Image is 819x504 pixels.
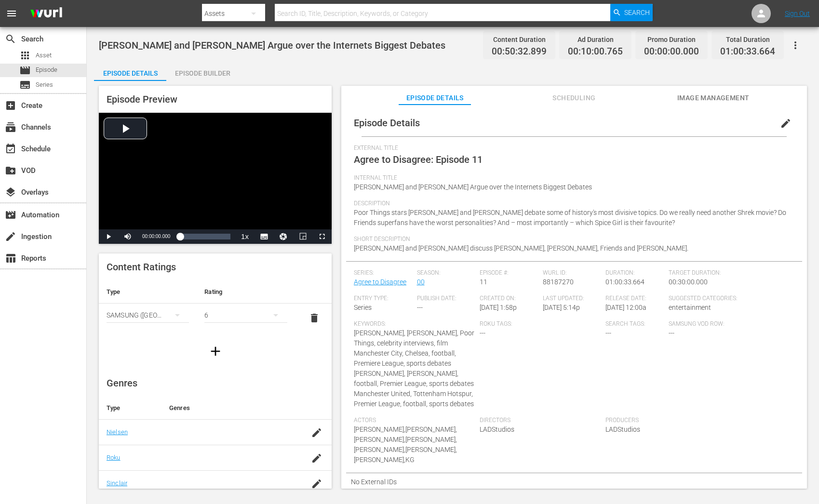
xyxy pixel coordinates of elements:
span: LADStudios [605,425,640,433]
span: Episode [36,65,57,75]
th: Genres [161,397,302,420]
span: 01:00:33.664 [605,278,644,286]
span: 01:00:33.664 [720,46,775,57]
a: Sign Out [785,10,810,17]
span: Episode #: [480,269,538,277]
span: 00:00:00.000 [644,46,699,57]
span: Created On: [480,295,538,303]
span: Directors [480,417,601,424]
span: Producers [605,417,726,424]
button: Playback Rate [235,229,255,244]
span: 00:00:00.000 [142,234,170,239]
span: Episode [19,65,31,76]
div: Promo Duration [644,33,699,46]
span: Keywords: [354,320,475,328]
span: Episode Preview [107,93,177,105]
span: Channels [5,121,16,133]
button: Search [610,4,653,21]
span: Samsung VOD Row: [669,320,727,328]
span: Entry Type: [354,295,412,303]
span: LADStudios [480,425,514,433]
span: 00:30:00.000 [669,278,708,286]
button: Fullscreen [312,229,332,244]
span: Content Ratings [107,261,176,273]
span: Agree to Disagree: Episode 11 [354,154,483,165]
button: edit [774,112,797,135]
div: Ad Duration [568,33,623,46]
span: Series: [354,269,412,277]
div: No External IDs [346,473,802,491]
span: [PERSON_NAME] and [PERSON_NAME] Argue over the Internets Biggest Debates [354,183,592,191]
span: Duration: [605,269,664,277]
span: menu [6,8,17,19]
div: SAMSUNG ([GEOGRAPHIC_DATA] (Republic of)) [107,302,189,329]
span: VOD [5,165,16,176]
span: Target Duration: [669,269,790,277]
span: Suggested Categories: [669,295,790,303]
span: 00:50:32.899 [492,46,547,57]
div: 6 [204,302,287,329]
th: Type [99,280,197,304]
span: Season: [417,269,475,277]
span: [DATE] 12:00a [605,304,646,311]
span: entertainment [669,304,711,311]
span: Episode Details [354,117,420,129]
span: Release Date: [605,295,664,303]
span: 00:10:00.765 [568,46,623,57]
span: Series [19,79,31,91]
span: Genres [107,377,137,389]
a: 00 [417,278,425,286]
span: Search [5,33,16,45]
span: Series [354,304,372,311]
span: Search [624,4,650,21]
span: Search Tags: [605,320,664,328]
span: Poor Things stars [PERSON_NAME] and [PERSON_NAME] debate some of history's most divisive topics. ... [354,209,786,226]
button: Episode Builder [166,62,239,81]
span: Asset [36,51,52,60]
a: Sinclair [107,479,127,487]
span: 88187270 [543,278,574,286]
span: Schedule [5,143,16,155]
span: edit [780,118,792,129]
span: Publish Date: [417,295,475,303]
span: Ingestion [5,231,16,242]
span: Scheduling [538,92,610,104]
div: Total Duration [720,33,775,46]
a: Nielsen [107,428,128,436]
span: 11 [480,278,487,286]
span: [DATE] 5:14p [543,304,580,311]
span: --- [417,304,423,311]
a: Agree to Disagree [354,278,406,286]
span: Series [36,80,53,90]
span: Reports [5,252,16,264]
div: Episode Details [94,62,166,85]
span: Create [5,100,16,111]
span: --- [605,329,611,337]
span: Wurl ID: [543,269,601,277]
span: delete [309,312,320,324]
span: External Title [354,145,790,152]
th: Type [99,397,161,420]
th: Rating [197,280,295,304]
span: [PERSON_NAME],[PERSON_NAME],[PERSON_NAME],[PERSON_NAME],[PERSON_NAME],[PERSON_NAME],[PERSON_NAME],KG [354,425,457,464]
span: Description [354,200,790,208]
button: Subtitles [255,229,274,244]
button: Jump To Time [274,229,293,244]
span: Last Updated: [543,295,601,303]
button: Play [99,229,118,244]
span: [PERSON_NAME] and [PERSON_NAME] Argue over the Internets Biggest Debates [99,40,445,51]
button: delete [303,306,326,330]
span: Roku Tags: [480,320,601,328]
span: Automation [5,209,16,221]
span: Asset [19,50,31,61]
span: --- [480,329,485,337]
div: Episode Builder [166,62,239,85]
div: Progress Bar [180,234,230,239]
span: [PERSON_NAME] and [PERSON_NAME] discuss [PERSON_NAME], [PERSON_NAME], Friends and [PERSON_NAME]. [354,244,688,252]
span: Episode Details [399,92,471,104]
span: Actors [354,417,475,424]
button: Picture-in-Picture [293,229,312,244]
div: Video Player [99,113,332,244]
span: --- [669,329,674,337]
div: Content Duration [492,33,547,46]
